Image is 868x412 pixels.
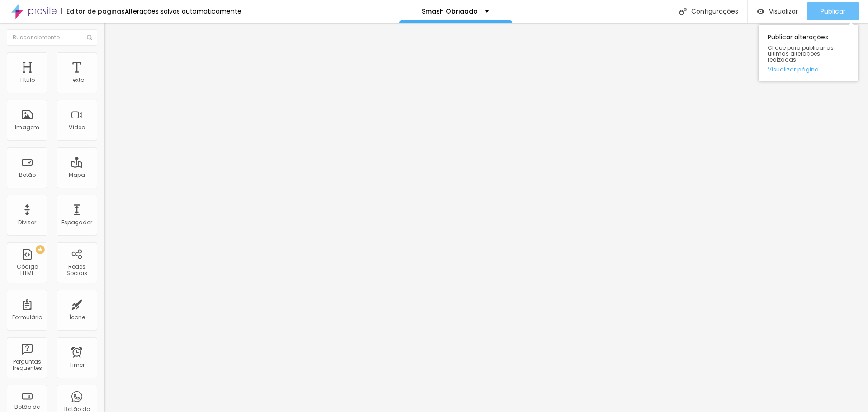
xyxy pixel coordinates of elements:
div: Alterações salvas automaticamente [125,8,241,14]
iframe: Editor [104,23,868,412]
span: Clique para publicar as ultimas alterações reaizadas [768,45,849,63]
img: Icone [679,8,687,15]
div: Editor de páginas [61,8,125,14]
p: Smash Obrigado [422,8,478,14]
div: Texto [70,77,84,83]
a: Visualizar página [768,66,849,72]
div: Timer [69,362,85,368]
span: Visualizar [769,8,798,15]
img: Icone [87,35,92,40]
button: Publicar [807,2,859,20]
div: Código HTML [9,264,45,277]
img: view-1.svg [757,8,764,15]
div: Redes Sociais [59,264,94,277]
div: Botão [19,172,36,178]
div: Espaçador [61,219,92,226]
div: Ícone [69,314,85,321]
button: Visualizar [748,2,807,20]
div: Publicar alterações [759,25,858,81]
div: Perguntas frequentes [9,359,45,372]
div: Título [19,77,35,83]
div: Mapa [69,172,85,178]
input: Buscar elemento [7,29,97,46]
span: Publicar [821,8,845,15]
div: Formulário [12,314,42,321]
div: Vídeo [69,124,85,131]
div: Divisor [18,219,36,226]
div: Imagem [15,124,39,131]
